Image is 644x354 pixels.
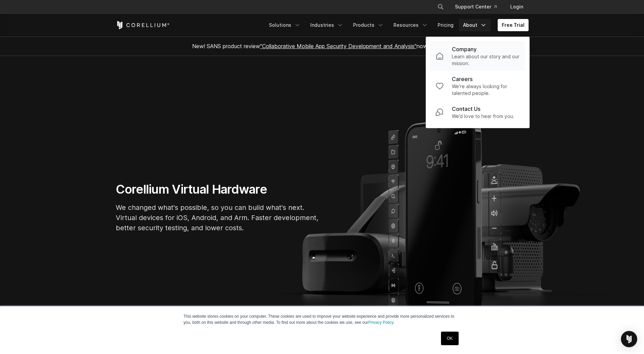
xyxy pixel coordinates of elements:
a: Company Learn about our story and our mission. [430,41,525,71]
a: OK [441,332,458,345]
a: Industries [306,19,348,31]
p: Contact Us [452,105,480,113]
button: Search [435,1,447,13]
p: We're always looking for talented people. [452,83,520,97]
a: Solutions [265,19,305,31]
a: About [459,19,491,31]
h1: Corellium Virtual Hardware [116,182,319,197]
p: Careers [452,75,473,83]
a: Support Center [449,1,502,13]
p: We changed what's possible, so you can build what's next. Virtual devices for iOS, Android, and A... [116,202,319,233]
p: Learn about our story and our mission. [452,53,520,67]
a: Products [349,19,388,31]
p: This website stores cookies on your computer. These cookies are used to improve your website expe... [184,313,461,326]
div: Navigation Menu [265,19,529,31]
a: Free Trial [498,19,529,31]
a: Resources [389,19,432,31]
a: Login [505,1,529,13]
div: Open Intercom Messenger [621,331,637,347]
a: "Collaborative Mobile App Security Development and Analysis" [260,43,417,50]
a: Corellium Home [116,21,170,29]
p: We’d love to hear from you. [452,113,514,120]
a: Careers We're always looking for talented people. [430,71,525,101]
a: Pricing [434,19,458,31]
a: Privacy Policy. [368,320,394,325]
span: New! SANS product review now available. [192,43,452,50]
a: Contact Us We’d love to hear from you. [430,101,525,124]
div: Navigation Menu [429,1,529,13]
p: Company [452,45,477,53]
